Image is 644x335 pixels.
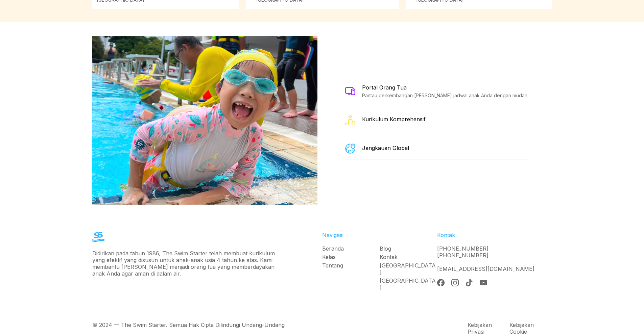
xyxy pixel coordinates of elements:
[380,245,437,252] a: Blog
[345,87,355,95] img: Portal Orang Tua
[92,232,104,242] img: The Swim Starter Logo
[451,279,459,286] img: Instagram
[322,232,437,238] div: Navigasi
[362,116,426,123] div: Kurikulum Komprehensif
[468,321,509,335] div: Kebijakan Privasi
[380,277,437,291] a: [GEOGRAPHIC_DATA]
[322,245,380,252] a: Beranda
[345,144,355,154] img: Jangkauan Global
[437,232,552,238] div: Kontak
[362,84,528,91] div: Portal Orang Tua
[362,93,528,98] div: Pantau perkembangan [PERSON_NAME] jadwal anak Anda dengan mudah.
[437,279,445,286] img: Facebook
[466,279,473,286] img: Tik Tok
[345,115,355,125] img: Kurikulum Komprehensif
[322,254,380,260] a: Kelas
[322,262,380,269] a: Tentang
[437,265,534,272] a: [EMAIL_ADDRESS][DOMAIN_NAME]
[92,250,276,277] div: Didirikan pada tahun 1986, The Swim Starter telah membuat kurikulum yang efektif yang disusun unt...
[92,321,285,335] div: © 2024 — The Swim Starter. Semua Hak Cipta Dilindungi Undang-Undang
[380,254,437,260] a: Kontak
[509,321,552,335] div: Kebijakan Cookie
[362,145,409,151] div: Jangkauan Global
[437,252,488,259] a: [PHONE_NUMBER]
[480,279,487,286] img: YouTube
[380,262,437,276] a: [GEOGRAPHIC_DATA]
[82,36,317,205] img: Jangkauan Global
[437,245,488,252] a: [PHONE_NUMBER]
